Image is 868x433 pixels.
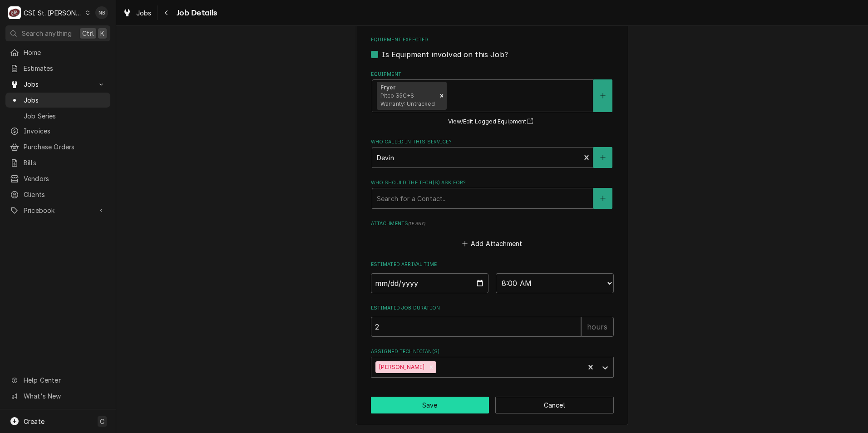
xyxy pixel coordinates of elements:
[5,389,110,403] a: Go to What's New
[593,79,612,112] button: Create New Equipment
[371,36,614,59] div: Equipment Expected
[100,417,104,426] span: C
[174,7,217,19] span: Job Details
[24,142,106,152] span: Purchase Orders
[581,317,614,337] div: hours
[159,5,174,20] button: Navigate back
[371,397,614,413] div: Button Group
[24,64,106,73] span: Estimates
[24,8,83,18] div: CSI St. [PERSON_NAME]
[119,5,155,20] a: Jobs
[600,93,606,99] svg: Create New Equipment
[22,29,72,38] span: Search anything
[371,305,614,312] label: Estimated Job Duration
[5,373,110,388] a: Go to Help Center
[5,61,110,76] a: Estimates
[371,397,614,413] div: Button Group Row
[24,79,92,89] span: Jobs
[495,397,614,413] button: Cancel
[375,361,426,373] div: [PERSON_NAME]
[5,123,110,138] a: Invoices
[593,147,612,168] button: Create New Contact
[24,158,106,167] span: Bills
[371,36,614,44] label: Equipment Expected
[496,273,614,293] select: Time Select
[371,138,614,146] label: Who called in this service?
[371,348,614,378] div: Assigned Technician(s)
[371,261,614,293] div: Estimated Arrival Time
[136,8,152,18] span: Jobs
[382,49,508,60] label: Is Equipment involved on this Job?
[8,6,21,19] div: C
[24,111,106,121] span: Job Series
[5,93,110,108] a: Jobs
[371,305,614,337] div: Estimated Job Duration
[24,418,44,425] span: Create
[371,179,614,209] div: Who should the tech(s) ask for?
[447,116,538,128] button: View/Edit Logged Equipment
[5,45,110,60] a: Home
[24,174,106,183] span: Vendors
[593,188,612,209] button: Create New Contact
[600,154,606,161] svg: Create New Contact
[600,195,606,202] svg: Create New Contact
[371,397,489,413] button: Save
[5,139,110,154] a: Purchase Orders
[5,187,110,202] a: Clients
[8,6,21,19] div: CSI St. Louis's Avatar
[95,6,108,19] div: Nick Badolato's Avatar
[82,29,94,38] span: Ctrl
[371,179,614,187] label: Who should the tech(s) ask for?
[5,203,110,218] a: Go to Pricebook
[371,138,614,168] div: Who called in this service?
[371,71,614,78] label: Equipment
[460,237,524,250] button: Add Attachment
[5,171,110,186] a: Vendors
[5,77,110,92] a: Go to Jobs
[100,29,104,38] span: K
[95,6,108,19] div: NB
[371,348,614,355] label: Assigned Technician(s)
[5,25,110,41] button: Search anythingCtrlK
[371,273,489,293] input: Date
[371,220,614,250] div: Attachments
[437,82,447,110] div: Remove [object Object]
[408,221,425,226] span: ( if any )
[24,95,106,105] span: Jobs
[24,206,92,215] span: Pricebook
[24,126,106,136] span: Invoices
[371,220,614,227] label: Attachments
[24,190,106,199] span: Clients
[5,155,110,170] a: Bills
[24,375,105,385] span: Help Center
[371,71,614,127] div: Equipment
[380,84,396,91] strong: Fryer
[371,261,614,268] label: Estimated Arrival Time
[24,48,106,57] span: Home
[380,92,435,107] span: Pitco 35C+S Warranty: Untracked
[5,108,110,123] a: Job Series
[24,391,105,401] span: What's New
[426,361,436,373] div: Remove Kyle Smith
